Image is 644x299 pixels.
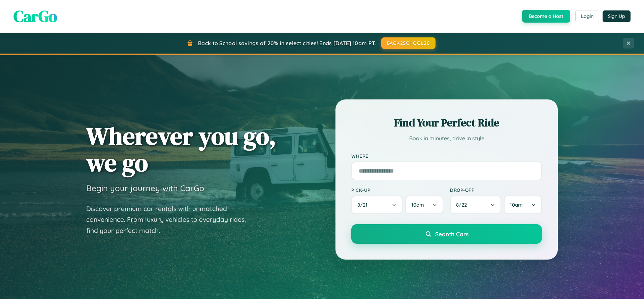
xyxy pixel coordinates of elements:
[351,153,542,159] label: Where
[351,133,542,143] p: Book in minutes, drive in style
[575,10,599,22] button: Login
[86,123,276,176] h1: Wherever you go, we go
[381,37,436,49] button: BACK2SCHOOL20
[450,187,542,193] label: Drop-off
[13,5,57,27] span: CarGo
[198,40,376,47] span: Back to School savings of 20% in select cities! Ends [DATE] 10am PT.
[450,196,501,214] button: 8/22
[351,224,542,244] button: Search Cars
[351,115,542,130] h2: Find Your Perfect Ride
[351,196,402,214] button: 8/21
[411,202,424,208] span: 10am
[522,10,570,23] button: Become a Host
[504,196,542,214] button: 10am
[603,10,631,22] button: Sign Up
[435,230,469,238] span: Search Cars
[351,187,443,193] label: Pick-up
[357,202,371,208] span: 8 / 21
[510,202,523,208] span: 10am
[86,203,255,236] p: Discover premium car rentals with unmatched convenience. From luxury vehicles to everyday rides, ...
[86,183,204,193] h3: Begin your journey with CarGo
[405,196,443,214] button: 10am
[456,202,470,208] span: 8 / 22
